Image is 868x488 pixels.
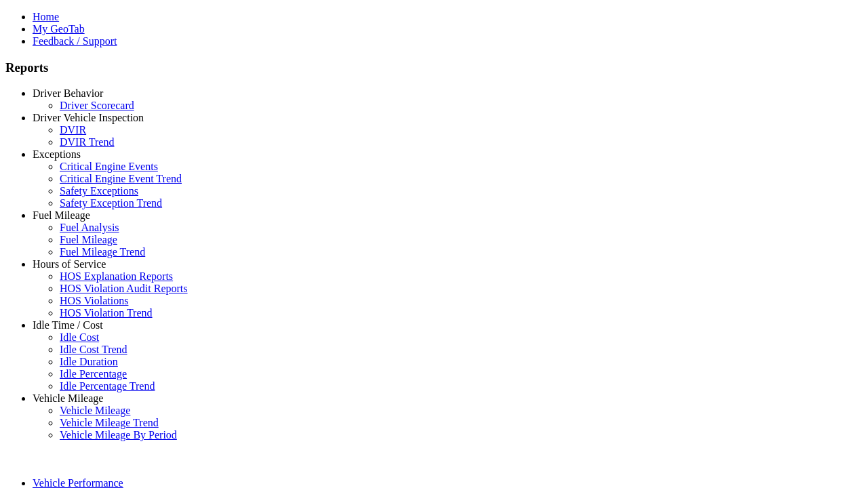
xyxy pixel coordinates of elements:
a: Fuel Mileage [33,209,90,221]
a: Fuel Analysis [60,222,119,233]
a: Idle Percentage [60,368,127,380]
a: Idle Time / Cost [33,319,103,331]
a: HOS Violation Audit Reports [60,283,188,294]
a: DVIR [60,124,86,136]
a: Idle Cost Trend [60,344,127,355]
a: Vehicle Mileage [33,392,103,404]
a: DVIR Trend [60,136,114,148]
a: Idle Percentage Trend [60,380,155,392]
a: My GeoTab [33,23,85,35]
a: Safety Exception Trend [60,197,162,209]
a: Vehicle Mileage By Period [60,429,177,441]
a: Fuel Mileage Trend [60,246,145,258]
h3: Reports [5,60,863,75]
a: Driver Vehicle Inspection [33,112,144,123]
a: Fuel Mileage [60,234,117,245]
a: HOS Violation Trend [60,307,153,319]
a: Safety Exceptions [60,185,138,197]
a: Critical Engine Event Trend [60,173,182,184]
a: Driver Behavior [33,87,103,99]
a: Idle Duration [60,356,118,367]
a: Hours of Service [33,258,106,270]
a: HOS Explanation Reports [60,270,173,282]
a: Vehicle Mileage [60,405,130,416]
a: Home [33,11,59,22]
a: HOS Violations [60,295,128,306]
a: Exceptions [33,148,81,160]
a: Critical Engine Events [60,161,158,172]
a: Vehicle Mileage Trend [60,417,159,428]
a: Feedback / Support [33,35,117,47]
a: Driver Scorecard [60,100,134,111]
a: Idle Cost [60,331,99,343]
